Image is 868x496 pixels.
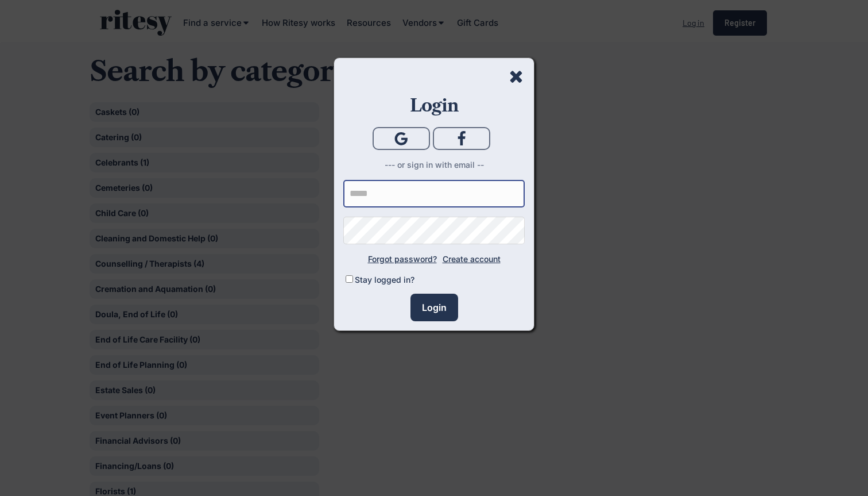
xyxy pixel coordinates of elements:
[410,294,458,321] button: Login
[343,94,525,118] h5: Login
[343,159,525,171] div: --- or sign in with email --
[368,253,437,265] div: Forgot password?
[355,275,414,284] label: Stay logged in?
[443,253,501,265] div: Create account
